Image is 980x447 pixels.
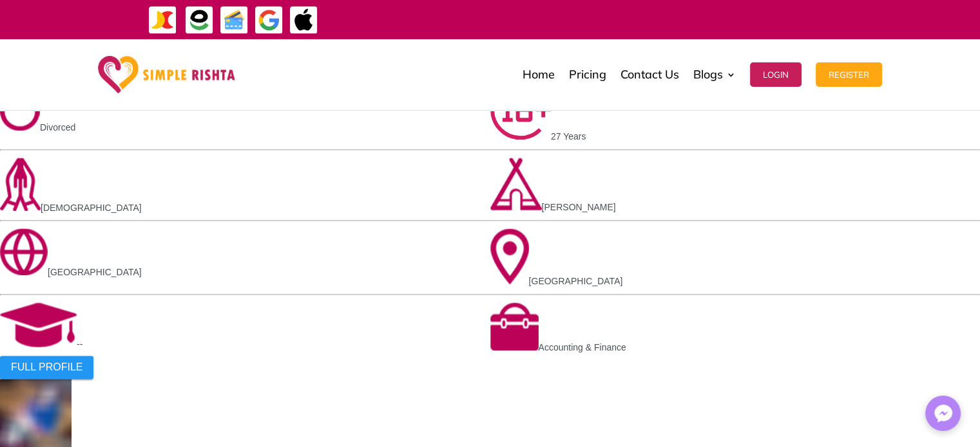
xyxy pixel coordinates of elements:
[750,62,802,87] button: Login
[41,203,142,213] span: [DEMOGRAPHIC_DATA]
[48,267,142,277] span: [GEOGRAPHIC_DATA]
[816,62,882,87] button: Register
[529,276,623,286] span: [GEOGRAPHIC_DATA]
[930,401,956,426] img: Messenger
[255,6,283,35] img: GooglePay-icon
[693,42,736,107] a: Blogs
[551,131,586,141] span: 27 Years
[148,6,177,35] img: JazzCash-icon
[750,42,802,107] a: Login
[569,42,606,107] a: Pricing
[816,42,882,107] a: Register
[289,6,318,35] img: ApplePay-icon
[11,361,82,373] span: FULL PROFILE
[620,42,679,107] a: Contact Us
[523,42,555,107] a: Home
[40,122,75,132] span: Divorced
[220,6,249,35] img: Credit Cards
[185,6,214,35] img: EasyPaisa-icon
[77,339,82,349] span: --
[542,202,616,212] span: [PERSON_NAME]
[539,342,626,352] span: Accounting & Finance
